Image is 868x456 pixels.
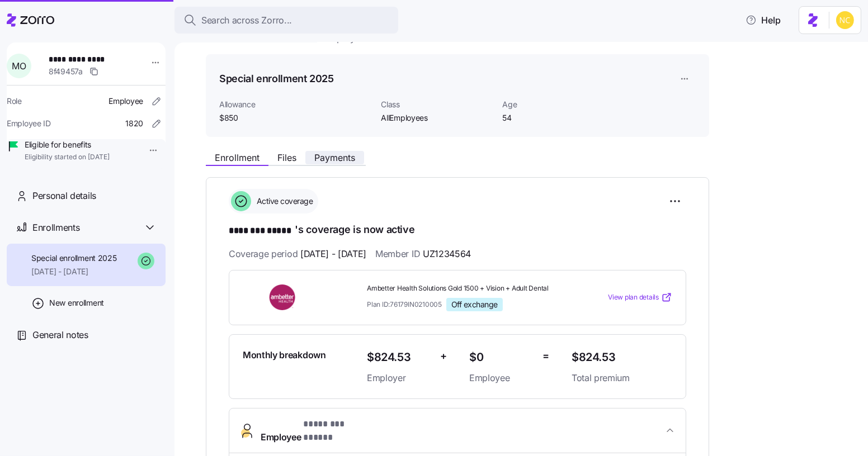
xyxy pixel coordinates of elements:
span: Employee [469,371,534,385]
span: New enrollment [49,297,104,308]
span: Ambetter Health Solutions Gold 1500 + Vision + Adult Dental [367,284,563,293]
span: Coverage period [229,247,366,261]
button: Help [737,9,790,31]
span: Employee [108,96,143,107]
span: [DATE] - [DATE] [31,266,117,277]
span: Member ID [375,247,471,261]
h1: Special enrollment 2025 [219,72,334,85]
span: UZ1234564 [423,247,471,261]
span: [DATE] - [DATE] [300,247,366,261]
span: Enrollments [32,221,79,235]
span: Role [7,96,22,107]
span: General notes [32,328,88,342]
span: Eligible for benefits [25,139,110,150]
span: Active coverage [253,196,313,207]
span: Special enrollment 2025 [31,253,117,264]
span: Eligibility started on [DATE] [25,153,110,162]
span: Allowance [219,99,372,110]
span: Employee [261,417,374,444]
span: 1820 [125,118,143,129]
span: Personal details [32,189,96,203]
span: 54 [502,112,615,123]
span: + [440,348,447,364]
span: AllEmployees [381,112,493,123]
span: M O [12,61,26,70]
img: e03b911e832a6112bf72643c5874f8d8 [836,11,854,29]
span: View plan details [608,292,659,303]
span: $824.53 [572,348,672,367]
span: Enrollment [215,153,260,162]
span: Plan ID: 76179IN0210005 [367,300,442,309]
span: Help [746,13,781,27]
span: $850 [219,112,372,123]
h1: 's coverage is now active [229,222,686,238]
span: Age [502,99,615,110]
span: = [542,348,549,364]
span: Employee ID [7,118,51,129]
span: Class [381,99,493,110]
span: Search across Zorro... [201,13,292,27]
span: Monthly breakdown [243,348,326,362]
span: $824.53 [367,348,431,367]
img: Ambetter [243,284,323,310]
a: View plan details [608,292,672,303]
span: 8f49457a [49,66,83,77]
span: Off exchange [451,300,498,310]
span: Files [277,153,296,162]
button: Search across Zorro... [174,7,398,34]
span: Total premium [572,371,672,385]
span: $0 [469,348,534,367]
span: Employer [367,371,431,385]
span: Payments [314,153,355,162]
